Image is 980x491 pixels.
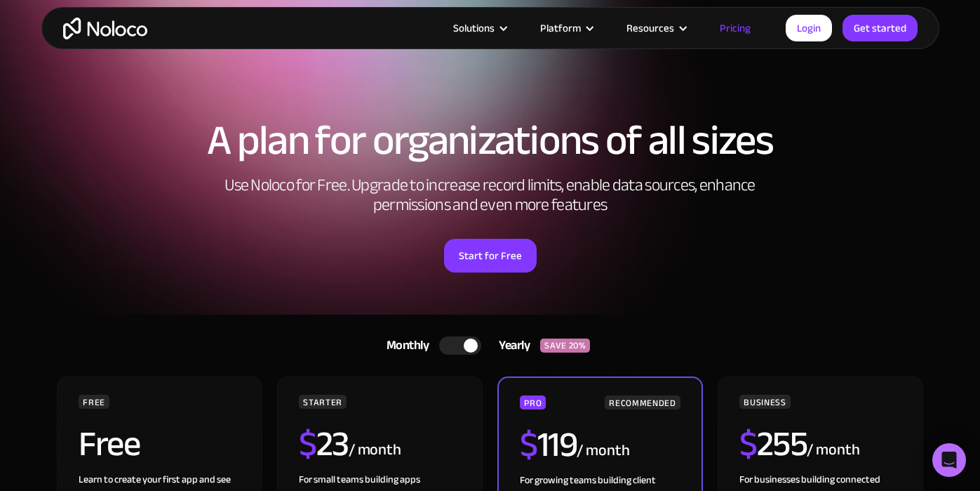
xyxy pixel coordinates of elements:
[369,335,440,356] div: Monthly
[79,395,109,409] div: FREE
[481,335,540,356] div: Yearly
[807,439,859,461] div: / month
[739,395,790,409] div: BUSINESS
[55,119,925,162] h1: A plan for organizations of all sizes
[444,239,537,273] a: Start for Free
[453,19,495,37] div: Solutions
[299,395,346,409] div: STARTER
[605,395,680,410] div: RECOMMENDED
[540,19,581,37] div: Platform
[702,19,768,37] a: Pricing
[210,176,771,215] h2: Use Noloco for Free. Upgrade to increase record limits, enable data sources, enhance permissions ...
[540,339,590,353] div: SAVE 20%
[349,439,401,461] div: / month
[520,395,546,410] div: PRO
[523,19,609,37] div: Platform
[626,19,674,37] div: Resources
[520,427,577,462] h2: 119
[79,426,140,461] h2: Free
[299,411,316,477] span: $
[63,18,147,39] a: home
[577,440,629,462] div: / month
[739,411,757,477] span: $
[520,412,537,478] span: $
[609,19,702,37] div: Resources
[739,426,807,461] h2: 255
[932,443,966,477] div: Open Intercom Messenger
[436,19,523,37] div: Solutions
[843,15,918,41] a: Get started
[299,426,349,461] h2: 23
[786,15,832,41] a: Login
